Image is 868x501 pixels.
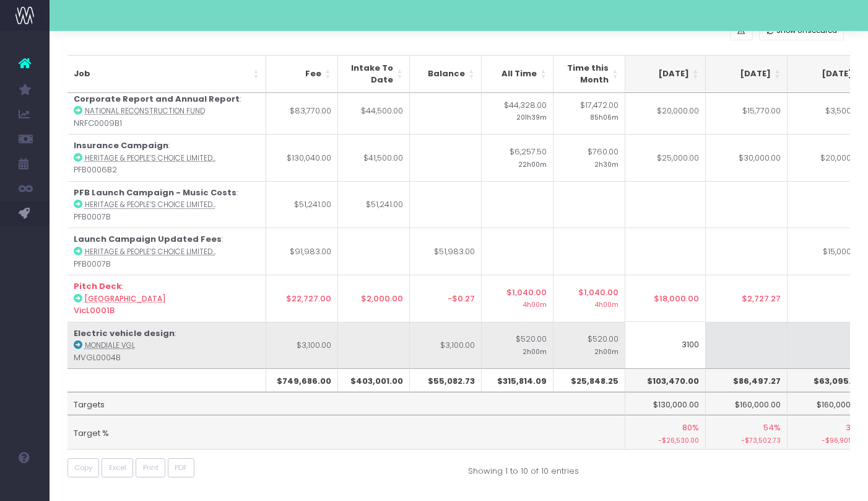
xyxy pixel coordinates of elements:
th: $25,848.25 [553,368,625,392]
small: 4h00m [523,298,547,309]
strong: PFB Launch Campaign - Music Costs [74,187,237,198]
small: -$26,530.00 [630,434,699,446]
button: PDF [168,458,194,477]
td: $41,500.00 [338,134,410,181]
td: $17,472.00 [553,87,625,135]
th: $103,470.00 [624,368,706,392]
td: $44,500.00 [338,87,410,135]
td: $51,241.00 [266,181,338,228]
td: $30,000.00 [706,134,788,181]
th: Fee: activate to sort column ascending [266,55,338,93]
td: $20,000.00 [624,87,706,135]
td: : VicL0001B [67,275,266,322]
td: $130,000.00 [624,392,706,415]
td: Targets [67,392,625,415]
td: $18,000.00 [624,275,706,322]
button: Print [136,458,165,477]
span: 54% [763,422,781,434]
th: Time this Month: activate to sort column ascending [553,55,625,93]
td: $1,040.00 [482,275,553,322]
td: $3,100.00 [410,322,482,369]
th: $403,001.00 [338,368,410,392]
strong: Electric vehicle design [74,327,175,339]
abbr: National Reconstruction Fund [85,106,205,116]
td: $51,241.00 [338,181,410,228]
th: $86,497.27 [706,368,788,392]
td: $25,000.00 [624,134,706,181]
abbr: Mondiale VGL [85,340,135,350]
td: : PFB0007B [67,181,266,228]
small: 2h00m [523,345,547,357]
div: Showing 1 to 10 of 10 entries [468,458,579,477]
span: 80% [682,422,699,434]
td: : MVGL0004B [67,322,266,369]
td: $51,983.00 [410,228,482,275]
span: 39% [846,422,862,434]
strong: Corporate Report and Annual Report [74,93,240,105]
th: $55,082.73 [410,368,482,392]
th: Aug 25: activate to sort column ascending [624,55,706,93]
td: $15,770.00 [706,87,788,135]
td: $83,770.00 [266,87,338,135]
td: $1,040.00 [553,275,625,322]
th: Sep 25: activate to sort column ascending [706,55,788,93]
td: $6,257.50 [482,134,553,181]
span: Copy [74,463,92,473]
td: Target % [67,415,625,450]
img: images/default_profile_image.png [15,476,34,495]
td: : PFB0007B [67,228,266,275]
small: 201h39m [516,111,547,122]
th: Job: activate to sort column ascending [67,55,266,93]
button: Excel [102,458,133,477]
td: $2,000.00 [338,275,410,322]
button: Copy [67,458,100,477]
td: $520.00 [553,322,625,369]
td: : NRFC0009B1 [67,87,266,135]
small: 2h30m [594,158,618,169]
strong: Launch Campaign Updated Fees [74,233,222,245]
abbr: Heritage & People’s Choice Limited [85,153,216,163]
small: -$96,905.00 [794,434,862,446]
small: 4h00m [595,298,618,309]
small: 22h00m [518,158,547,169]
td: $3,100.00 [266,322,338,369]
td: $160,000.00 [706,392,788,415]
td: $91,983.00 [266,228,338,275]
strong: Pitch Deck [74,280,121,292]
small: -$73,502.73 [712,434,781,446]
td: -$0.27 [410,275,482,322]
td: $130,040.00 [266,134,338,181]
small: 2h00m [594,345,618,357]
th: Intake To Date: activate to sort column ascending [338,55,410,93]
strong: Insurance Campaign [74,140,168,151]
span: Excel [109,463,126,473]
th: $315,814.09 [482,368,553,392]
span: PDF [175,463,187,473]
abbr: Vic Lake [84,294,166,304]
td: $44,328.00 [482,87,553,135]
td: $2,727.27 [706,275,788,322]
td: $760.00 [553,134,625,181]
td: $520.00 [482,322,553,369]
abbr: Heritage & People’s Choice Limited [85,200,216,210]
small: 85h06m [590,111,618,122]
td: : PFB0006B2 [67,134,266,181]
span: Print [143,463,158,473]
abbr: Heritage & People’s Choice Limited [85,247,216,257]
td: $22,727.00 [266,275,338,322]
th: All Time: activate to sort column ascending [482,55,553,93]
th: $749,686.00 [266,368,338,392]
th: Balance: activate to sort column ascending [410,55,482,93]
